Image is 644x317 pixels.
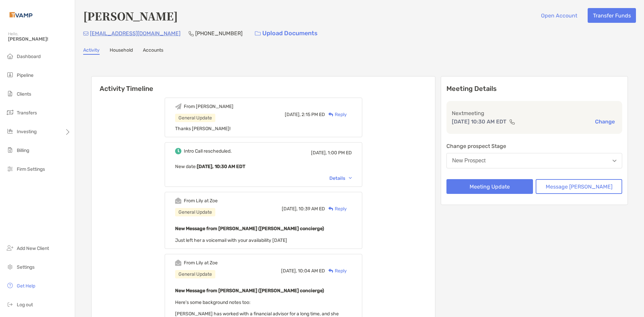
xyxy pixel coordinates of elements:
[175,198,181,204] img: Event icon
[612,160,616,162] img: Open dropdown arrow
[298,268,325,274] span: 10:04 AM ED
[325,111,347,118] div: Reply
[446,153,622,168] button: New Prospect
[6,244,14,252] img: add_new_client icon
[6,52,14,60] img: dashboard icon
[446,85,622,93] p: Meeting Details
[349,177,352,179] img: Chevron icon
[6,127,14,135] img: investing icon
[184,260,218,266] div: From Lily at Zoe
[325,205,347,212] div: Reply
[328,269,333,273] img: Reply icon
[83,8,178,23] h4: [PERSON_NAME]
[184,148,232,154] div: Intro Call rescheduled.
[175,260,181,266] img: Event icon
[299,206,325,212] span: 10:39 AM ED
[6,300,14,308] img: logout icon
[17,110,37,116] span: Transfers
[184,104,233,109] div: From [PERSON_NAME]
[175,114,215,122] div: General Update
[17,264,35,270] span: Settings
[175,208,215,216] div: General Update
[285,112,301,117] span: [DATE],
[8,3,34,27] img: Zoe Logo
[328,207,333,211] img: Reply icon
[17,54,41,59] span: Dashboard
[17,148,29,153] span: Billing
[175,103,181,110] img: Event icon
[175,288,324,294] b: New Message from [PERSON_NAME] ([PERSON_NAME] concierge)
[6,90,14,98] img: clients icon
[325,267,347,274] div: Reply
[281,268,297,274] span: [DATE],
[17,72,34,78] span: Pipeline
[328,112,333,117] img: Reply icon
[255,31,261,36] img: button icon
[90,29,180,38] p: [EMAIL_ADDRESS][DOMAIN_NAME]
[452,109,617,117] p: Next meeting
[17,166,45,172] span: Firm Settings
[536,8,582,23] button: Open Account
[189,31,194,36] img: Phone Icon
[175,270,215,278] div: General Update
[282,206,298,212] span: [DATE],
[17,129,37,135] span: Investing
[329,175,352,181] div: Details
[195,29,243,38] p: [PHONE_NUMBER]
[446,179,533,194] button: Meeting Update
[92,76,435,93] h6: Activity Timeline
[251,26,322,41] a: Upload Documents
[17,283,35,289] span: Get Help
[6,146,14,154] img: billing icon
[302,112,325,117] span: 2:15 PM ED
[6,165,14,173] img: firm-settings icon
[6,71,14,79] img: pipeline icon
[588,8,636,23] button: Transfer Funds
[184,198,218,204] div: From Lily at Zoe
[328,150,352,156] span: 1:00 PM ED
[110,47,133,55] a: Household
[452,158,486,164] div: New Prospect
[311,150,327,156] span: [DATE],
[452,117,506,126] p: [DATE] 10:30 AM EDT
[17,302,33,308] span: Log out
[83,47,100,55] a: Activity
[83,32,89,36] img: Email Icon
[6,108,14,116] img: transfers icon
[446,142,622,150] p: Change prospect Stage
[197,164,245,169] b: [DATE], 10:30 AM EDT
[17,91,31,97] span: Clients
[175,237,287,243] span: Just left her a voicemail with your availability [DATE]
[6,281,14,289] img: get-help icon
[175,148,181,154] img: Event icon
[17,246,49,251] span: Add New Client
[6,263,14,271] img: settings icon
[175,126,230,131] span: Thanks [PERSON_NAME]!
[593,118,617,125] button: Change
[175,226,324,231] b: New Message from [PERSON_NAME] ([PERSON_NAME] concierge)
[8,36,71,42] span: [PERSON_NAME]!
[175,162,352,171] p: New date :
[143,47,163,55] a: Accounts
[509,119,515,124] img: communication type
[536,179,622,194] button: Message [PERSON_NAME]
